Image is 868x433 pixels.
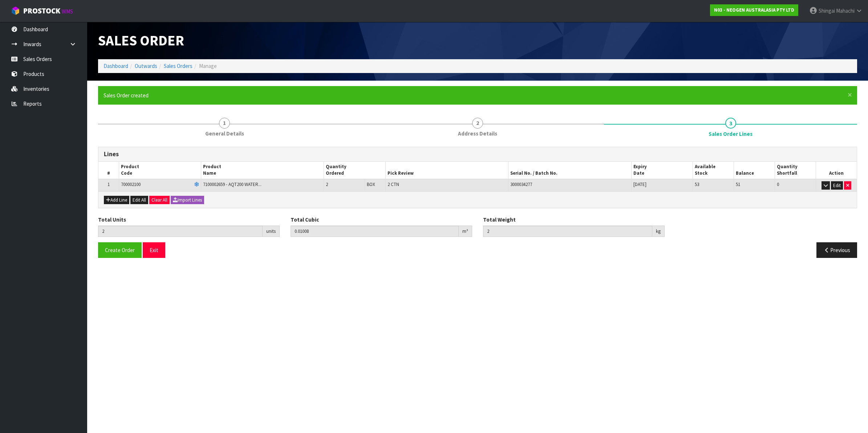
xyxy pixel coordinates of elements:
[458,130,497,137] span: Address Details
[510,181,532,187] span: 3000034277
[652,226,665,237] div: kg
[836,7,855,14] span: Mahachi
[367,181,375,187] span: BOX
[199,62,217,69] span: Manage
[201,162,324,179] th: Product Name
[164,62,192,69] a: Sales Orders
[98,242,142,258] button: Create Order
[734,162,775,179] th: Balance
[121,181,141,187] span: 700002100
[508,162,632,179] th: Serial No. / Batch No.
[108,181,110,187] span: 1
[709,130,753,138] span: Sales Order Lines
[203,181,261,187] span: 7100002659 - AQT200 WATER...
[725,118,736,129] span: 3
[104,62,128,69] a: Dashboard
[104,196,129,205] button: Add Line
[816,242,857,258] button: Previous
[777,181,779,187] span: 0
[143,242,165,258] button: Exit
[693,162,734,179] th: Available Stock
[98,141,857,264] span: Sales Order Lines
[291,226,459,237] input: Total Cubic
[385,162,508,179] th: Pick Review
[388,181,399,187] span: 2 CTN
[104,92,149,99] span: Sales Order created
[98,162,119,179] th: #
[98,31,184,49] span: Sales Order
[819,7,835,14] span: Shingai
[119,162,201,179] th: Product Code
[291,216,319,223] label: Total Cubic
[98,226,263,237] input: Total Units
[171,196,204,205] button: Import Lines
[736,181,740,187] span: 51
[194,182,199,187] i: Frozen Goods
[483,216,516,223] label: Total Weight
[831,181,843,190] button: Edit
[105,247,135,254] span: Create Order
[631,162,693,179] th: Expiry Date
[130,196,148,205] button: Edit All
[848,90,852,100] span: ×
[149,196,170,205] button: Clear All
[326,181,328,187] span: 2
[263,226,280,237] div: units
[23,6,60,16] span: ProStock
[205,130,244,137] span: General Details
[633,181,646,187] span: [DATE]
[324,162,385,179] th: Quantity Ordered
[62,8,73,15] small: WMS
[219,118,230,129] span: 1
[98,216,126,223] label: Total Units
[135,62,157,69] a: Outwards
[816,162,857,179] th: Action
[483,226,652,237] input: Total Weight
[11,6,20,15] img: cube-alt.png
[459,226,472,237] div: m³
[104,151,851,158] h3: Lines
[695,181,699,187] span: 53
[714,7,794,13] strong: N03 - NEOGEN AUSTRALASIA PTY LTD
[472,118,483,129] span: 2
[775,162,816,179] th: Quantity Shortfall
